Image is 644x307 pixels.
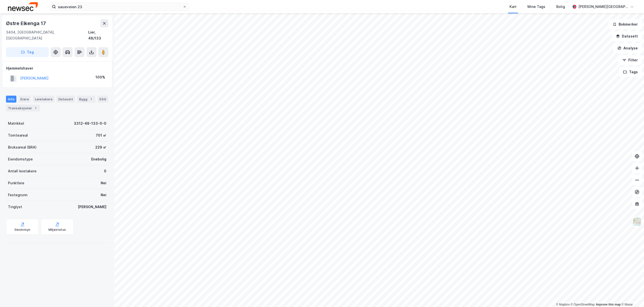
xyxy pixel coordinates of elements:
[8,180,24,186] div: Punktleie
[612,31,642,41] button: Datasett
[101,180,106,186] div: Nei
[596,303,621,306] a: Improve this map
[571,303,595,306] a: OpenStreetMap
[101,192,106,198] div: Nei
[6,19,47,27] div: Østre Eikenga 17
[8,144,37,150] div: Bruksareal (BRA)
[88,29,108,41] div: Lier, 48/133
[8,168,37,174] div: Antall leietakere
[91,156,106,162] div: Enebolig
[48,228,66,232] div: Miljøstatus
[77,96,95,103] div: Bygg
[8,204,22,210] div: Tinglyst
[95,144,106,150] div: 229 ㎡
[6,65,108,71] div: Hjemmelshaver
[104,168,106,174] div: 0
[78,204,106,210] div: [PERSON_NAME]
[56,3,183,10] input: Søk på adresse, matrikkel, gårdeiere, leietakere eller personer
[8,2,38,11] img: newsec-logo.f6e21ccffca1b3a03d2d.png
[96,132,106,138] div: 701 ㎡
[619,283,644,307] div: Kontrollprogram for chat
[74,120,106,126] div: 3312-48-133-0-0
[56,96,75,103] div: Datasett
[556,303,570,306] a: Mapbox
[95,74,105,80] div: 100%
[97,96,108,103] div: ESG
[33,106,38,111] div: 1
[33,96,54,103] div: Leietakere
[88,97,93,102] div: 1
[578,4,628,10] div: [PERSON_NAME][GEOGRAPHIC_DATA]
[619,283,644,307] iframe: Chat Widget
[632,217,642,227] img: Z
[6,105,40,112] div: Transaksjoner
[510,4,516,10] div: Kart
[618,55,642,65] button: Filter
[6,29,88,41] div: 3404, [GEOGRAPHIC_DATA], [GEOGRAPHIC_DATA]
[608,19,642,29] button: Bokmerker
[14,228,31,232] div: Geoinnsyn
[556,4,565,10] div: Bolig
[613,43,642,53] button: Analyse
[527,4,545,10] div: Mine Tags
[6,96,16,103] div: Info
[18,96,31,103] div: Eiere
[8,192,27,198] div: Festegrunn
[8,120,24,126] div: Matrikkel
[6,47,49,57] button: Tag
[8,132,28,138] div: Tomteareal
[8,156,33,162] div: Eiendomstype
[619,67,642,77] button: Tags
